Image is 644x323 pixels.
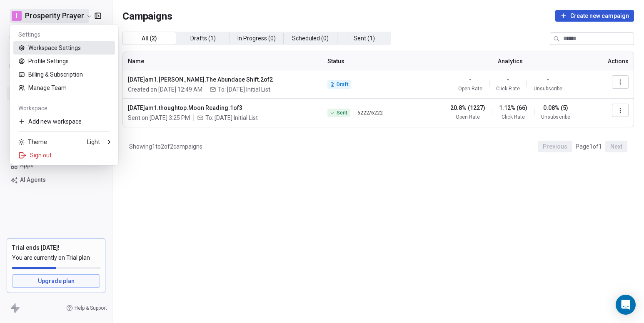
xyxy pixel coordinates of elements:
[13,68,115,81] a: Billing & Subscription
[13,149,115,162] div: Sign out
[13,55,115,68] a: Profile Settings
[18,138,47,146] div: Theme
[13,81,115,94] a: Manage Team
[13,102,115,115] div: Workspace
[13,28,115,41] div: Settings
[87,138,100,146] div: Light
[13,41,115,55] a: Workspace Settings
[13,115,115,128] div: Add new workspace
